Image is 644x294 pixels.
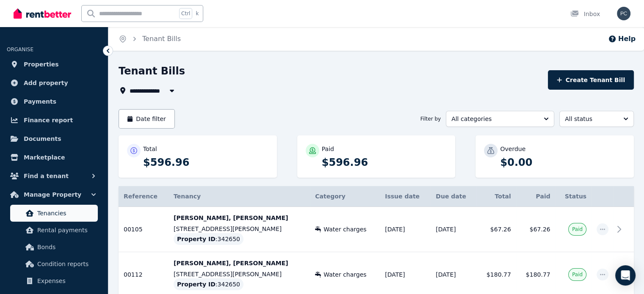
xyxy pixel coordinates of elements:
[24,190,81,200] span: Manage Property
[451,115,537,123] span: All categories
[310,186,380,207] th: Category
[174,259,305,267] p: [PERSON_NAME], [PERSON_NAME]
[24,96,56,107] span: Payments
[477,207,516,252] td: $67.26
[37,242,94,252] span: Bonds
[169,186,310,207] th: Tenancy
[10,222,98,239] a: Rental payments
[24,152,65,162] span: Marketplace
[323,225,366,234] span: Water charges
[7,47,33,52] span: ORGANISE
[500,145,525,153] p: Overdue
[7,149,101,166] a: Marketplace
[174,278,243,290] div: : 342650
[322,145,334,153] p: Paid
[119,64,185,78] h1: Tenant Bills
[516,207,556,252] td: $67.26
[431,207,477,252] td: [DATE]
[7,93,101,110] a: Payments
[179,8,192,19] span: Ctrl
[37,276,94,286] span: Expenses
[10,239,98,256] a: Bonds
[431,186,477,207] th: Due date
[24,171,69,181] span: Find a tenant
[10,205,98,222] a: Tenancies
[7,56,101,73] a: Properties
[322,156,447,169] p: $596.96
[119,109,175,129] button: Date filter
[516,186,556,207] th: Paid
[446,111,554,127] button: All categories
[380,207,431,252] td: [DATE]
[196,10,199,17] span: k
[37,208,94,218] span: Tenancies
[124,271,143,278] span: 00112
[608,34,636,44] button: Help
[124,193,158,200] span: Reference
[177,280,216,289] span: Property ID
[10,272,98,289] a: Expenses
[380,186,431,207] th: Issue date
[24,134,61,144] span: Documents
[174,270,305,278] p: [STREET_ADDRESS][PERSON_NAME]
[7,130,101,147] a: Documents
[177,235,216,243] span: Property ID
[10,256,98,272] a: Condition reports
[142,35,181,43] a: Tenant Bills
[7,74,101,91] a: Add property
[572,271,583,278] span: Paid
[559,111,634,127] button: All status
[124,226,143,233] span: 00105
[37,259,94,269] span: Condition reports
[24,115,73,125] span: Finance report
[572,226,583,233] span: Paid
[24,59,59,69] span: Properties
[556,186,591,207] th: Status
[108,27,191,51] nav: Breadcrumb
[615,265,636,286] div: Open Intercom Messenger
[565,115,616,123] span: All status
[24,78,68,88] span: Add property
[617,7,630,20] img: pcrescentnirimba@gmail.com
[7,112,101,129] a: Finance report
[174,214,305,222] p: [PERSON_NAME], [PERSON_NAME]
[548,70,634,90] button: Create Tenant Bill
[143,145,157,153] p: Total
[7,168,101,184] button: Find a tenant
[37,225,94,235] span: Rental payments
[143,156,268,169] p: $596.96
[500,156,625,169] p: $0.00
[7,186,101,203] button: Manage Property
[477,186,516,207] th: Total
[174,233,243,245] div: : 342650
[323,270,366,279] span: Water charges
[570,10,600,18] div: Inbox
[14,7,71,20] img: RentBetter
[420,115,441,122] span: Filter by
[174,225,305,233] p: [STREET_ADDRESS][PERSON_NAME]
